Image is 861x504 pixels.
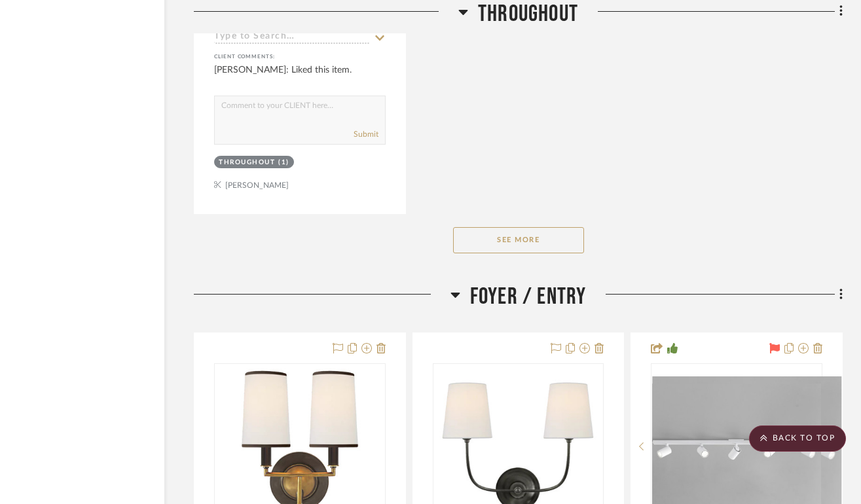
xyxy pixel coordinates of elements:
[214,63,386,90] div: [PERSON_NAME]: Liked this item.
[470,283,587,311] span: Foyer / Entry
[453,227,584,253] button: See More
[214,31,370,44] input: Type to Search…
[278,158,289,168] div: (1)
[219,158,275,168] div: Throughout
[749,425,846,452] scroll-to-top-button: BACK TO TOP
[354,128,378,140] button: Submit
